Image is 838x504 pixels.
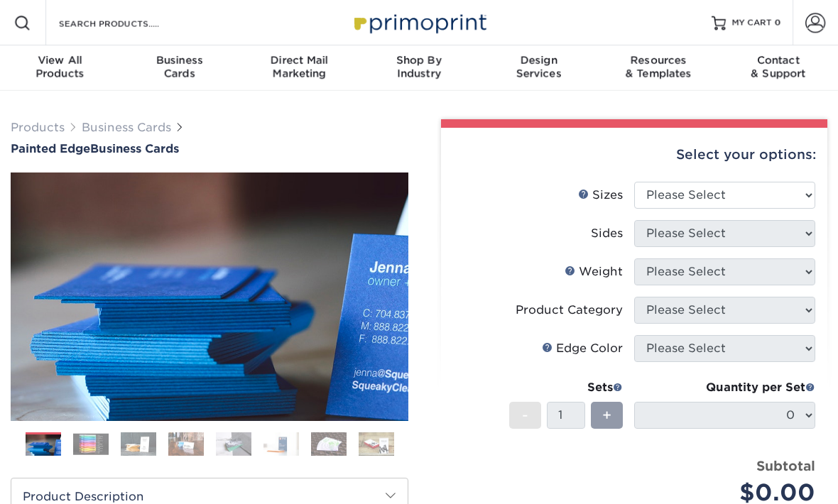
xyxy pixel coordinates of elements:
div: Quantity per Set [634,379,815,396]
img: Business Cards 04 [168,432,204,456]
strong: Subtotal [756,458,815,473]
span: Painted Edge [11,142,90,155]
img: Painted Edge 01 [11,98,408,495]
div: Industry [359,54,479,80]
img: Business Cards 07 [311,432,347,456]
span: Shop By [359,54,479,67]
h1: Business Cards [11,142,408,155]
a: Painted EdgeBusiness Cards [11,142,408,155]
span: MY CART [731,17,772,29]
img: Business Cards 08 [359,432,394,456]
div: Sides [591,225,623,242]
div: Cards [120,54,240,80]
img: Business Cards 05 [216,432,251,456]
span: Business [120,54,240,67]
a: Shop ByIndustry [359,45,479,91]
span: - [522,405,528,426]
div: Sets [509,379,623,396]
a: BusinessCards [120,45,240,91]
img: Business Cards 01 [26,427,61,463]
a: Business Cards [82,121,171,134]
img: Business Cards 06 [263,432,299,456]
span: 0 [775,18,781,28]
span: Resources [599,54,719,67]
img: Business Cards 03 [121,432,156,456]
span: Contact [718,54,838,67]
input: SEARCH PRODUCTS..... [58,14,196,31]
div: & Templates [599,54,719,80]
a: Resources& Templates [599,45,719,91]
span: Direct Mail [239,54,359,67]
div: Services [479,54,599,80]
div: Edge Color [542,340,623,357]
img: Business Cards 02 [73,433,109,455]
div: & Support [718,54,838,80]
a: Products [11,121,65,134]
div: Product Category [516,302,623,319]
img: Primoprint [348,7,490,38]
a: Direct MailMarketing [239,45,359,91]
a: Contact& Support [718,45,838,91]
div: Marketing [239,54,359,80]
span: Design [479,54,599,67]
span: + [602,405,611,426]
a: DesignServices [479,45,599,91]
div: Select your options: [452,128,816,182]
div: Sizes [578,187,623,204]
div: Weight [565,263,623,280]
